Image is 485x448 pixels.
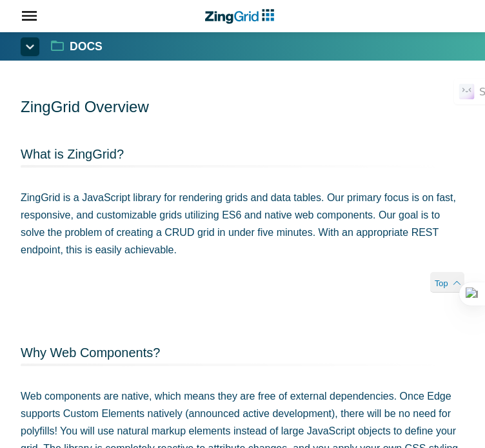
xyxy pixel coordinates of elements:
a: ZingChart Logo. Click to return to the homepage [208,5,277,28]
a: What is ZingGrid? [21,147,124,161]
strong: Docs [70,41,103,53]
a: Docs [51,39,103,54]
p: ZingGrid is a JavaScript library for rendering grids and data tables. Our primary focus is on fas... [21,189,464,259]
a: Why Web Components? [21,346,160,360]
h1: ZingGrid Overview [21,97,464,117]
